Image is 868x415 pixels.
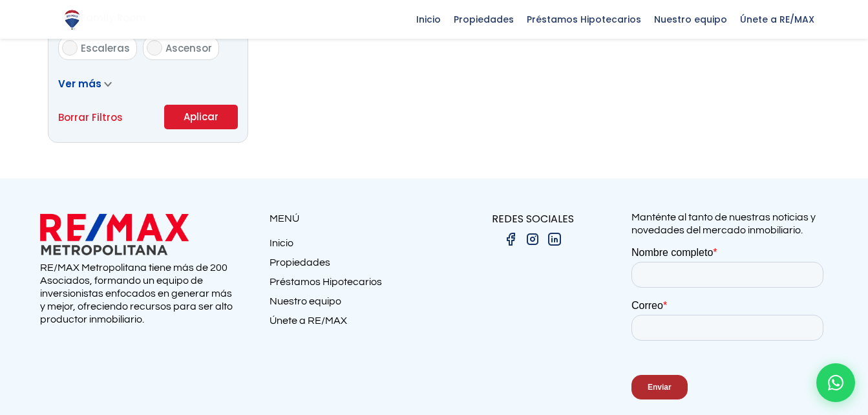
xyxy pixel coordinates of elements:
span: Nuestro equipo [648,10,734,29]
a: Ver más [58,77,112,90]
p: Manténte al tanto de nuestras noticias y novedades del mercado inmobiliario. [631,211,829,237]
span: Ver más [58,77,101,90]
iframe: Form 0 [631,246,829,410]
a: Propiedades [270,256,434,275]
img: remax metropolitana logo [40,211,189,258]
a: Únete a RE/MAX [270,314,434,334]
a: Inicio [270,237,434,256]
button: Aplicar [164,105,238,129]
span: Préstamos Hipotecarios [520,10,648,29]
span: Escaleras [81,41,130,55]
p: REDES SOCIALES [434,211,631,227]
a: Borrar Filtros [58,109,123,125]
img: instagram.png [525,231,540,247]
span: Ascensor [165,41,212,55]
a: Nuestro equipo [270,295,434,314]
img: facebook.png [503,231,518,247]
span: Inicio [410,10,447,29]
p: RE/MAX Metropolitana tiene más de 200 Asociados, formando un equipo de inversionistas enfocados e... [40,261,237,326]
a: Préstamos Hipotecarios [270,275,434,295]
span: Únete a RE/MAX [734,10,821,29]
p: MENÚ [270,211,434,227]
img: linkedin.png [547,231,562,247]
span: Propiedades [447,10,520,29]
input: Escaleras [62,40,78,56]
img: Logo de REMAX [61,8,83,31]
input: Ascensor [147,40,162,56]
